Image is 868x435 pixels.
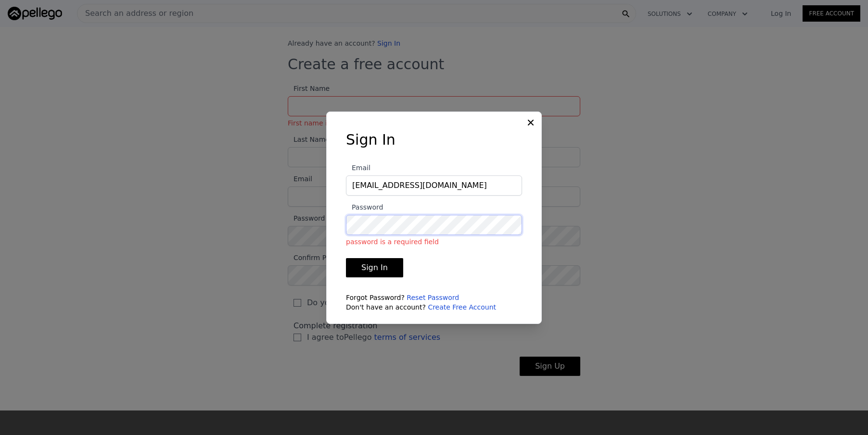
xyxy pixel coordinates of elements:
a: Create Free Account [428,303,496,311]
input: Passwordpassword is a required field [346,215,522,235]
span: Password [346,203,383,211]
span: Email [346,164,370,172]
input: Email [346,175,522,196]
a: Reset Password [407,294,459,301]
div: password is a required field [346,237,522,247]
div: Forgot Password? Don't have an account? [346,293,522,312]
button: Sign In [346,258,403,277]
h3: Sign In [346,131,522,149]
